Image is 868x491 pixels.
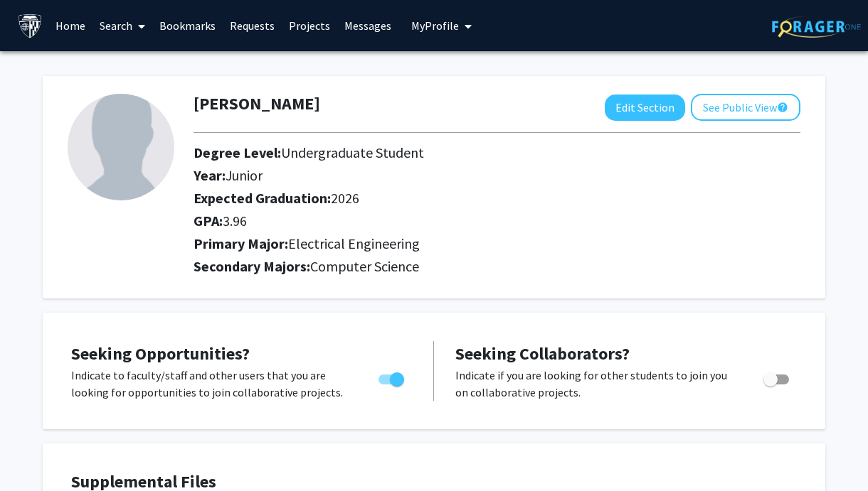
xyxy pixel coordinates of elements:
img: ForagerOne Logo [772,16,861,38]
iframe: Chat [11,427,60,480]
span: Computer Science [310,257,419,275]
button: See Public View [691,94,800,121]
h2: GPA: [194,212,776,230]
span: 3.96 [223,212,247,230]
a: Home [48,1,92,50]
h2: Year: [194,167,776,184]
span: Undergraduate Student [281,144,424,161]
a: Requests [223,1,282,50]
div: Toggle [758,367,797,388]
a: Search [92,1,152,50]
h2: Secondary Majors: [194,258,800,275]
a: Projects [282,1,337,50]
p: Indicate if you are looking for other students to join you on collaborative projects. [455,367,736,401]
a: Bookmarks [152,1,223,50]
p: Indicate to faculty/staff and other users that you are looking for opportunities to join collabor... [71,367,351,401]
img: Johns Hopkins University Logo [18,14,43,38]
h2: Degree Level: [194,144,776,161]
h1: [PERSON_NAME] [194,94,320,114]
span: My Profile [411,18,459,33]
button: Edit Section [605,95,685,121]
span: Seeking Opportunities? [71,342,250,365]
span: 2026 [331,189,359,207]
span: Electrical Engineering [288,234,420,252]
a: Messages [337,1,398,50]
mat-icon: help [777,99,788,116]
div: Toggle [373,367,412,388]
span: Seeking Collaborators? [455,342,630,365]
img: Profile Picture [68,94,174,200]
h2: Primary Major: [194,235,800,252]
span: Junior [226,166,263,184]
h2: Expected Graduation: [194,190,776,207]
